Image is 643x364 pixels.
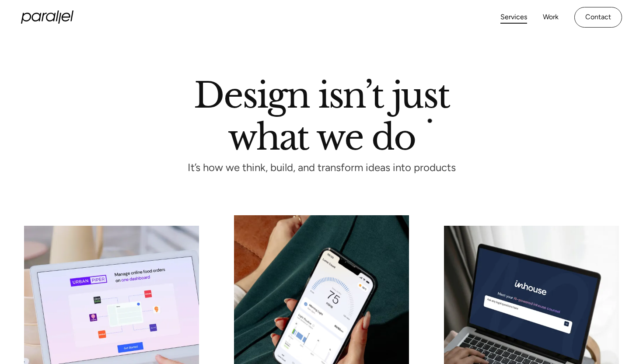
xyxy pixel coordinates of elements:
a: Work [543,11,559,24]
a: Services [500,11,527,24]
h1: Design isn’t just what we do [194,78,449,150]
a: Contact [574,7,622,28]
p: It’s how we think, build, and transform ideas into products [171,164,472,171]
